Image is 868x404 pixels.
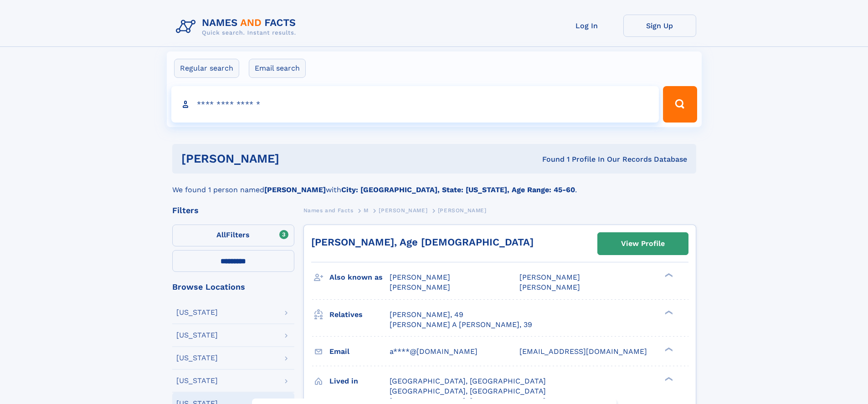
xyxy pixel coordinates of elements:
[411,154,687,164] div: Found 1 Profile In Our Records Database
[438,207,487,214] span: [PERSON_NAME]
[176,332,218,339] div: [US_STATE]
[390,310,463,320] a: [PERSON_NAME], 49
[663,272,673,278] div: ❯
[390,273,450,281] span: [PERSON_NAME]
[176,354,218,362] div: [US_STATE]
[172,15,303,39] img: Logo Names and Facts
[519,283,580,291] span: [PERSON_NAME]
[623,15,696,37] a: Sign Up
[311,236,534,248] a: [PERSON_NAME], Age [DEMOGRAPHIC_DATA]
[390,283,450,291] span: [PERSON_NAME]
[176,377,218,384] div: [US_STATE]
[172,174,696,195] div: We found 1 person named with .
[364,205,369,216] a: M
[663,86,697,123] button: Search Button
[519,347,647,356] span: [EMAIL_ADDRESS][DOMAIN_NAME]
[172,225,294,246] label: Filters
[663,346,673,352] div: ❯
[663,309,673,315] div: ❯
[181,153,411,164] h1: [PERSON_NAME]
[390,320,532,330] a: [PERSON_NAME] A [PERSON_NAME], 39
[329,373,390,389] h3: Lived in
[379,207,427,214] span: [PERSON_NAME]
[390,387,546,395] span: [GEOGRAPHIC_DATA], [GEOGRAPHIC_DATA]
[329,307,390,322] h3: Relatives
[598,233,688,255] a: View Profile
[174,59,239,78] label: Regular search
[329,344,390,359] h3: Email
[172,206,294,215] div: Filters
[264,185,326,194] b: [PERSON_NAME]
[663,376,673,382] div: ❯
[171,86,659,123] input: search input
[341,185,575,194] b: City: [GEOGRAPHIC_DATA], State: [US_STATE], Age Range: 45-60
[329,270,390,285] h3: Also known as
[303,205,354,216] a: Names and Facts
[216,230,226,239] span: All
[519,273,580,281] span: [PERSON_NAME]
[364,207,369,214] span: M
[176,309,218,316] div: [US_STATE]
[172,283,294,291] div: Browse Locations
[621,233,665,254] div: View Profile
[249,59,306,78] label: Email search
[379,205,427,216] a: [PERSON_NAME]
[550,15,623,37] a: Log In
[390,377,546,385] span: [GEOGRAPHIC_DATA], [GEOGRAPHIC_DATA]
